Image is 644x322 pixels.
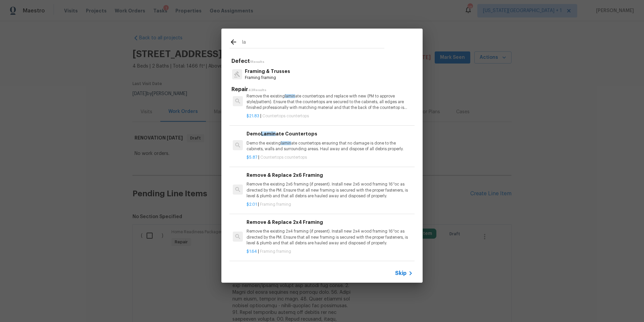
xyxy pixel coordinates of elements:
[245,75,290,81] p: Framing framing
[260,249,291,253] span: Framing framing
[260,155,307,159] span: Countertops countertops
[247,155,413,160] p: |
[247,202,257,206] span: $2.01
[231,86,415,93] h5: Repair
[281,141,291,145] span: lamin
[247,171,413,179] h6: Remove & Replace 2x6 Framing
[395,270,407,277] span: Skip
[247,249,257,253] span: $1.64
[242,38,384,48] input: Search issues or repairs
[245,68,290,75] p: Framing & Trusses
[247,202,413,207] p: |
[247,249,413,254] p: |
[247,182,413,199] p: Remove the existing 2x6 framing (if present). Install new 2x6 wood framing 16''oc as directed by ...
[248,88,266,92] span: 43 Results
[247,114,259,118] span: $21.83
[285,94,295,98] span: lamin
[247,140,413,152] p: Demo the existing ate countertops ensuring that no damage is done to the cabinets, walls and surr...
[231,58,415,65] h5: Defect
[247,113,413,119] p: |
[247,130,413,137] h6: Demo ate Countertops
[261,131,276,136] span: Lamin
[260,202,291,206] span: Framing framing
[247,93,413,111] p: Remove the existing ate countertops and replace with new (PM to approve style/pattern). Ensure th...
[250,60,264,64] span: 1 Results
[262,114,309,118] span: Countertops countertops
[247,155,257,159] span: $5.87
[247,229,413,246] p: Remove the existing 2x4 framing (if present). Install new 2x4 wood framing 16''oc as directed by ...
[247,218,413,226] h6: Remove & Replace 2x4 Framing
